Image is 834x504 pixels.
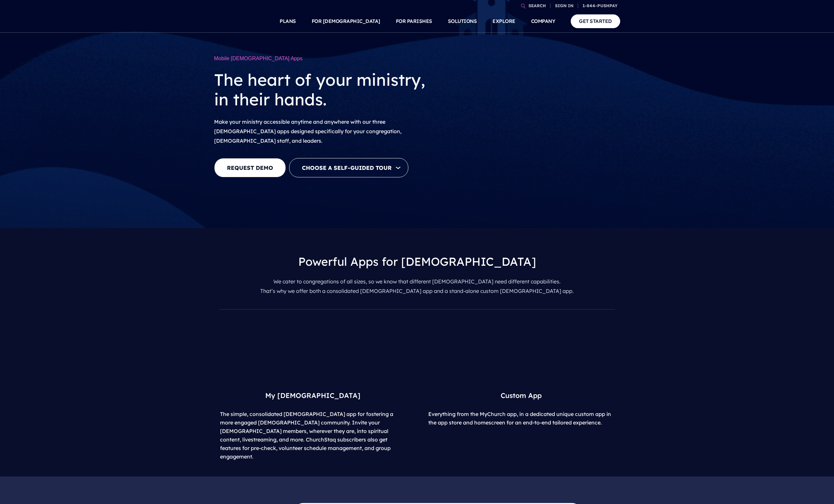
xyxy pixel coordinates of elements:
[501,391,542,400] span: Custom App
[265,391,361,400] span: My [DEMOGRAPHIC_DATA]
[220,411,393,460] span: The simple, consolidated [DEMOGRAPHIC_DATA] app for fostering a more engaged [DEMOGRAPHIC_DATA] c...
[312,10,380,33] a: FOR [DEMOGRAPHIC_DATA]
[396,10,432,33] a: FOR PARISHES
[531,10,555,33] a: COMPANY
[571,14,620,28] a: GET STARTED
[214,65,444,115] h2: The heart of your ministry, in their hands.
[448,10,477,33] a: SOLUTIONS
[214,158,286,177] a: REQUEST DEMO
[428,411,611,426] span: Everything from the MyChurch app, in a dedicated unique custom app in the app store and homescree...
[219,274,615,298] p: We cater to congregations of all sizes, so we know that different [DEMOGRAPHIC_DATA] need differe...
[219,249,615,275] h3: Powerful Apps for [DEMOGRAPHIC_DATA]
[280,10,296,33] a: PLANS
[214,118,401,144] span: Make your ministry accessible anytime and anywhere with our three [DEMOGRAPHIC_DATA] apps designe...
[289,158,408,177] button: Choose a Self-guided Tour
[214,52,444,65] h1: Mobile [DEMOGRAPHIC_DATA] Apps
[492,10,515,33] a: EXPLORE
